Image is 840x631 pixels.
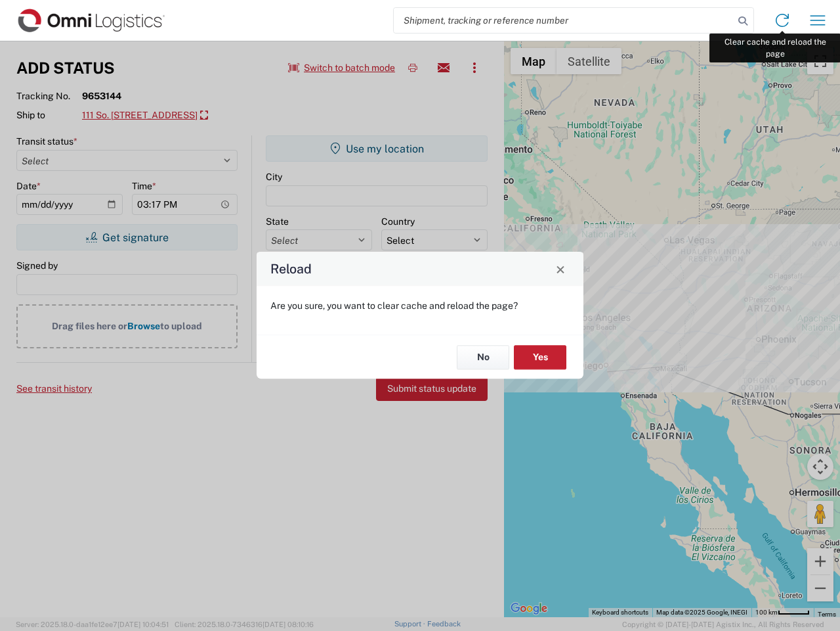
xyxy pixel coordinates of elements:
button: Yes [514,345,566,369]
button: Close [551,260,570,278]
h4: Reload [270,260,312,279]
input: Shipment, tracking or reference number [394,8,734,33]
p: Are you sure, you want to clear cache and reload the page? [270,300,570,312]
button: No [457,345,509,369]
